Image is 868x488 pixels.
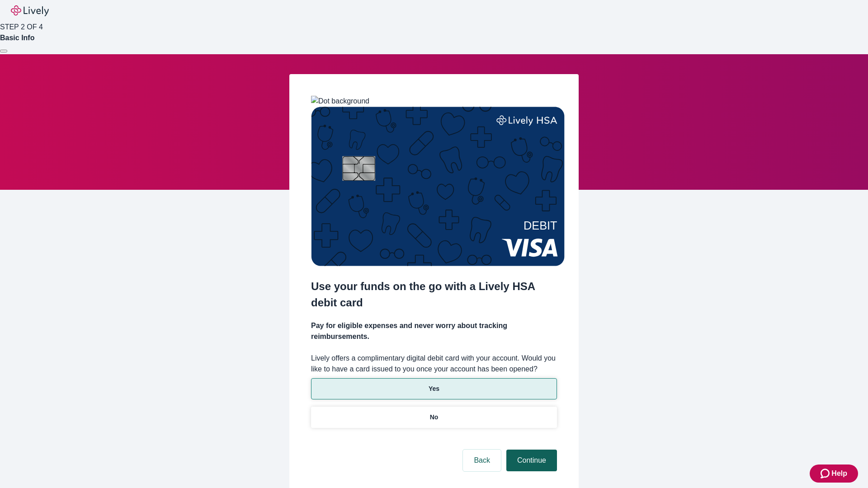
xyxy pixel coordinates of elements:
[311,107,565,266] img: Debit card
[506,450,557,471] button: Continue
[821,468,831,479] svg: Zendesk support icon
[311,278,557,311] h2: Use your funds on the go with a Lively HSA debit card
[463,450,501,471] button: Back
[311,407,557,428] button: No
[11,5,49,16] img: Lively
[311,320,557,342] h4: Pay for eligible expenses and never worry about tracking reimbursements.
[311,353,557,375] label: Lively offers a complimentary digital debit card with your account. Would you like to have a card...
[831,468,847,479] span: Help
[311,96,369,107] img: Dot background
[810,465,858,483] button: Zendesk support iconHelp
[429,384,439,394] p: Yes
[430,413,439,422] p: No
[311,378,557,399] button: Yes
